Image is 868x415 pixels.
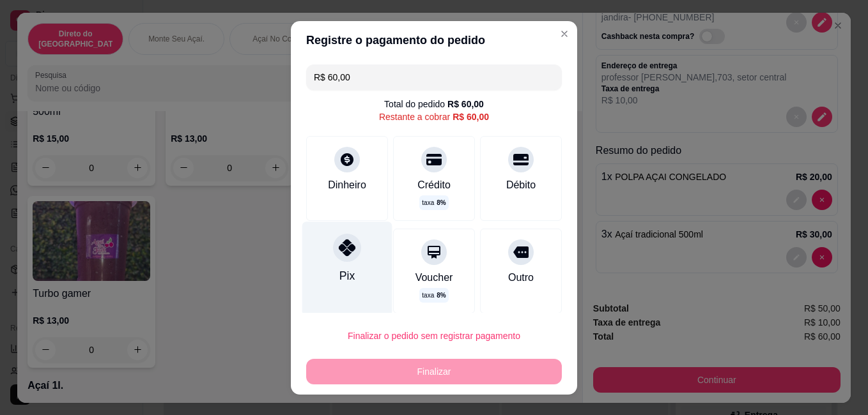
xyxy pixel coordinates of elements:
[506,177,536,193] div: Débito
[422,198,446,207] p: taxa
[422,290,446,300] p: taxa
[314,64,554,90] input: Ex.: hambúrguer de cordeiro
[339,267,355,283] div: Pix
[328,177,366,193] div: Dinheiro
[508,270,534,285] div: Outro
[291,21,577,59] header: Registre o pagamento do pedido
[417,177,451,193] div: Crédito
[384,98,484,110] div: Total do pedido
[437,198,446,207] span: 8 %
[447,98,484,110] div: R$ 60,00
[415,270,453,285] div: Voucher
[453,110,489,123] div: R$ 60,00
[306,323,562,349] button: Finalizar o pedido sem registrar pagamento
[379,110,489,123] div: Restante a cobrar
[437,290,446,300] span: 8 %
[554,24,575,44] button: Close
